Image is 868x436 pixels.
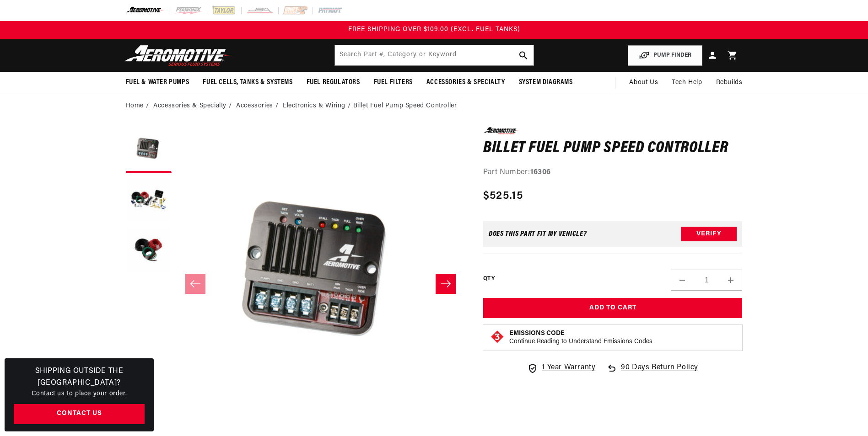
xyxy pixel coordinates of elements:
a: Accessories [236,101,273,111]
button: Add to Cart [483,298,743,319]
input: Search by Part Number, Category or Keyword [335,45,534,65]
button: PUMP FINDER [628,45,702,66]
summary: Tech Help [665,72,709,94]
button: Slide left [185,274,205,294]
summary: System Diagrams [512,72,580,93]
li: Accessories & Specialty [153,101,234,111]
summary: Fuel & Water Pumps [119,72,196,93]
button: Load image 1 in gallery view [126,127,172,173]
button: Verify [681,227,737,241]
span: Fuel Regulators [307,78,360,87]
summary: Fuel Cells, Tanks & Systems [196,72,299,93]
div: Part Number: [483,167,743,179]
span: Fuel Cells, Tanks & Systems [203,78,292,87]
span: About Us [629,79,658,86]
label: QTY [483,275,495,283]
span: Tech Help [672,78,702,88]
summary: Fuel Filters [367,72,420,93]
div: Does This part fit My vehicle? [489,230,587,238]
a: 90 Days Return Policy [606,362,698,383]
button: Load image 3 in gallery view [126,228,172,273]
summary: Rebuilds [709,72,749,94]
p: Contact us to place your order. [14,389,145,399]
nav: breadcrumbs [126,101,743,111]
span: System Diagrams [519,78,573,87]
button: Emissions CodeContinue Reading to Understand Emissions Codes [509,330,652,346]
img: Aeromotive [122,45,237,66]
summary: Fuel Regulators [300,72,367,93]
button: Load image 2 in gallery view [126,177,172,223]
summary: Accessories & Specialty [420,72,512,93]
p: Continue Reading to Understand Emissions Codes [509,338,652,346]
span: Fuel Filters [374,78,413,87]
img: Emissions code [490,330,505,344]
button: Slide right [436,274,456,294]
span: 90 Days Return Policy [621,362,698,383]
span: 1 Year Warranty [542,362,595,374]
a: Contact Us [14,404,145,425]
strong: 16306 [530,169,551,176]
a: About Us [622,72,665,94]
span: Accessories & Specialty [426,78,505,87]
a: 1 Year Warranty [527,362,595,374]
h3: Shipping Outside the [GEOGRAPHIC_DATA]? [14,366,145,389]
strong: Emissions Code [509,330,565,337]
button: search button [513,45,534,65]
span: Fuel & Water Pumps [126,78,189,87]
li: Billet Fuel Pump Speed Controller [353,101,457,111]
span: Rebuilds [716,78,743,88]
a: Home [126,101,144,111]
span: $525.15 [483,188,523,204]
a: Electronics & Wiring [283,101,345,111]
h1: Billet Fuel Pump Speed Controller [483,141,743,156]
span: FREE SHIPPING OVER $109.00 (EXCL. FUEL TANKS) [348,26,520,33]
